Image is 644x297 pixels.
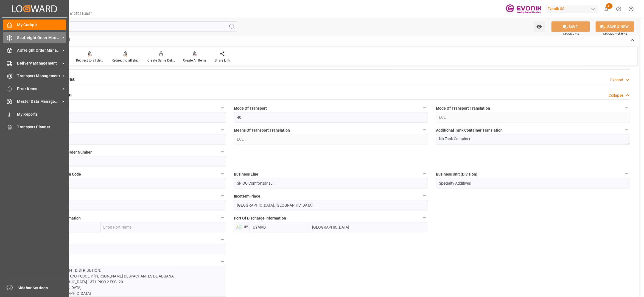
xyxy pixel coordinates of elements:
[436,106,490,111] span: Mode Of Transport Translation
[17,73,61,79] span: Transport Management
[219,148,226,156] button: Customer Purchase Order Number
[234,215,286,221] span: Port Of Discharge Information
[421,214,428,221] button: Port Of Discharge Information
[623,126,630,134] button: Additional Tank Container Translation
[112,58,139,63] div: Redirect to all shipments
[17,22,66,28] span: My Cockpit
[215,58,230,63] div: Share Link
[234,193,260,199] span: Incoterm Place
[3,20,66,30] a: My Cockpit
[613,3,625,15] button: Help Center
[17,35,61,41] span: Seafreight Order Management
[436,127,503,133] span: Additional Tank Container Translation
[3,122,66,132] a: Transport Planner
[17,86,61,92] span: Error Items
[609,93,623,98] div: Collapse
[436,134,630,145] textarea: No Tank Container
[219,258,226,265] button: Text Information
[421,126,428,134] button: Means Of Transport Translation
[76,58,103,63] div: Redirect to all deliveries
[242,225,248,229] span: UY
[17,124,66,130] span: Transport Planner
[623,170,630,177] button: Business Unit (Division)
[17,112,66,117] span: My Reports
[545,5,598,13] div: Evonik US
[234,127,290,133] span: Means Of Transport Translation
[623,104,630,112] button: Mode Of Transport Translation
[421,192,428,199] button: Incoterm Place
[219,126,226,134] button: Means Of Transport
[147,58,175,63] div: Create Same Delivery Date
[596,21,634,32] button: SAVE & NEW
[551,21,590,32] button: SAVE
[18,285,67,291] span: Sidebar Settings
[17,60,61,66] span: Delivery Management
[219,236,226,243] button: U.S. State Of Origin
[611,77,623,83] div: Expand
[234,106,267,111] span: Mode Of Transport
[3,109,66,120] a: My Reports
[219,104,226,112] button: Movement Type
[100,222,226,232] input: Enter Port Name
[563,32,579,36] span: Ctrl/CMD + S
[421,170,428,177] button: Business Line
[309,222,428,232] input: Enter Port Name
[17,99,61,104] span: Master Data Management
[219,170,226,177] button: Business Line Division Code
[600,3,613,15] button: show 21 new notifications
[17,48,61,53] span: Airfreight Order Management
[534,21,545,32] button: open menu
[436,171,477,177] span: Business Unit (Division)
[219,192,226,199] button: Incoterm
[183,58,206,63] div: Create All Items
[421,104,428,112] button: Mode Of Transport
[606,3,613,9] span: 21
[25,21,237,32] input: Search Fields
[234,171,258,177] span: Business Line
[545,4,600,14] button: Evonik US
[506,4,542,14] img: Evonik-brand-mark-Deep-Purple-RGB.jpeg_1700498283.jpeg
[219,214,226,221] button: Port Of Loading Information
[603,32,628,36] span: Ctrl/CMD + Shift + S
[236,225,242,229] img: country
[250,222,309,232] input: Enter Locode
